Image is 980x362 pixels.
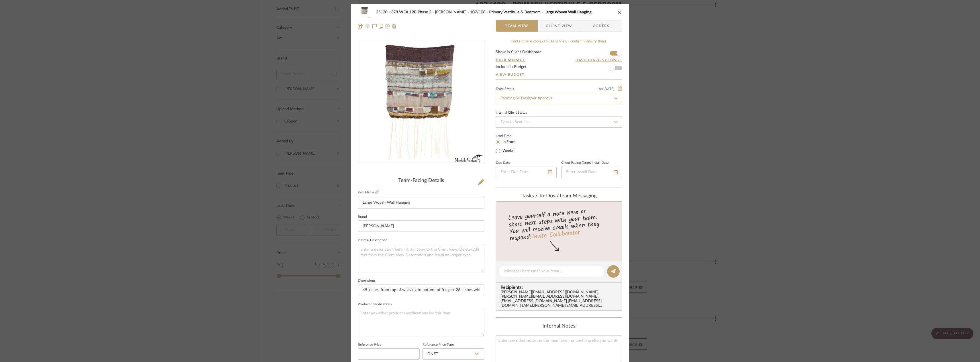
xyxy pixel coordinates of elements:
[496,161,510,164] label: Due Date
[358,39,484,163] div: 0
[496,116,622,128] input: Type to Search…
[561,161,609,164] label: Client-Facing Target Install Date
[561,167,622,178] input: Enter Install Date
[599,87,603,91] span: on
[358,7,371,18] img: 940ae93b-95d6-4a26-ae85-2fbdfecb5b63_48x40.jpg
[496,72,622,77] a: View Budget
[532,228,580,242] a: Invite Collaborator
[501,290,620,308] div: [PERSON_NAME][EMAIL_ADDRESS][DOMAIN_NAME] , [PERSON_NAME][EMAIL_ADDRESS][DOMAIN_NAME] , [EMAIL_AD...
[496,133,525,138] label: Lead Time
[546,20,572,32] span: Client View
[603,87,615,91] span: [DATE]
[358,190,379,195] label: Item Name
[496,138,525,154] mat-radio-group: Select item type
[358,239,387,242] label: Internal Description
[501,148,514,154] label: Weeks
[495,205,623,244] div: Leave yourself a note here or share next steps with your team. You will receive emails when they ...
[501,140,516,145] label: In Stock
[496,88,514,91] div: Team Status
[392,24,397,28] img: Remove from project
[422,343,454,346] label: Reference Price Type
[358,343,381,346] label: Reference Price
[358,220,484,232] input: Enter Brand
[359,39,483,163] img: 940ae93b-95d6-4a26-ae85-2fbdfecb5b63_436x436.jpg
[501,285,620,290] span: Recipients:
[358,279,375,282] label: Dimensions
[358,216,367,218] label: Brand
[496,93,622,104] input: Type to Search…
[496,111,527,114] div: Internal Client Status
[358,303,392,306] label: Product Specifications
[496,167,557,178] input: Enter Due Date
[587,20,616,32] span: Orders
[575,58,622,63] button: Dashboard Settings
[505,20,528,32] span: Team View
[496,323,622,330] div: Internal Notes
[496,39,622,44] div: Content here copies to Client View - confirm visibility there.
[376,10,470,14] span: 25120 - 378 WEA 12B Phase 2 - [PERSON_NAME]
[544,10,591,14] span: Large Woven Wall Hanging
[496,193,622,199] div: team Messaging
[522,193,559,199] span: Tasks / To-Dos /
[470,10,544,14] span: 107/108 - Primary Vestibule & Bedroom
[358,197,484,208] input: Enter Item Name
[358,285,484,296] input: Enter the dimensions of this item
[496,58,526,63] button: Bulk Manage
[617,10,622,15] button: close
[358,178,484,184] div: Team-Facing Details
